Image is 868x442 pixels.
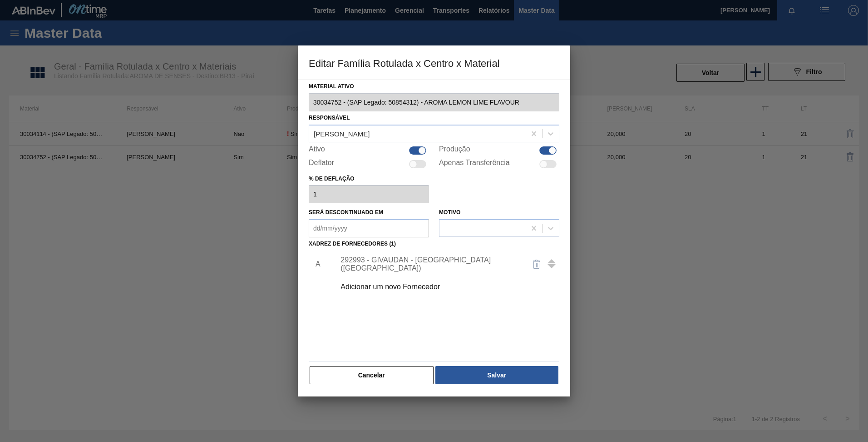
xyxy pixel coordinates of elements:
div: 292993 - GIVAUDAN - [GEOGRAPHIC_DATA] ([GEOGRAPHIC_DATA]) [340,256,518,272]
label: Xadrez de Fornecedores (1) [309,241,396,247]
label: Motivo [439,209,460,216]
label: Produção [439,145,470,156]
div: [PERSON_NAME] [314,130,370,137]
label: Apenas Transferência [439,159,510,170]
img: delete-icon [531,259,542,270]
div: Adicionar um novo Fornecedor [340,283,518,291]
label: Será descontinuado em [309,209,383,216]
button: Cancelar [310,366,434,384]
label: % de deflação [309,172,429,186]
h3: Editar Família Rotulada x Centro x Material [298,45,570,80]
label: Responsável [309,115,350,121]
label: Ativo [309,145,325,156]
label: Deflator [309,159,334,170]
button: delete-icon [526,253,547,275]
button: Salvar [435,366,558,384]
label: Material ativo [309,80,559,93]
li: A [309,253,323,276]
input: dd/mm/yyyy [309,219,429,237]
